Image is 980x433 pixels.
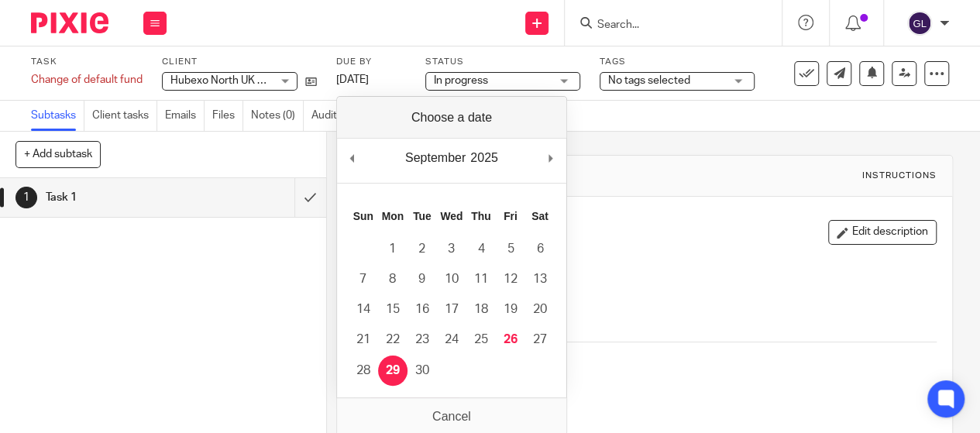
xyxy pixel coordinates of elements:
button: 8 [378,264,407,294]
abbr: Wednesday [440,210,462,222]
button: 18 [466,294,496,325]
abbr: Saturday [531,210,548,222]
button: + Add subtask [15,141,101,167]
button: 15 [378,294,407,325]
abbr: Tuesday [413,210,432,222]
button: 11 [466,264,496,294]
img: svg%3E [907,11,932,36]
a: Notes (0) [251,101,304,131]
button: 28 [349,356,378,386]
abbr: Thursday [471,210,490,222]
button: 26 [496,325,525,355]
button: 7 [349,264,378,294]
button: 29 [378,356,407,386]
abbr: Sunday [353,210,373,222]
button: Attach new file [370,395,459,430]
h1: Task 1 [46,186,201,209]
a: Client tasks [92,101,157,131]
button: 13 [525,264,555,294]
button: 30 [407,356,437,386]
img: Pixie [31,12,108,33]
button: 6 [525,234,555,264]
button: 5 [496,234,525,264]
button: 27 [525,325,555,355]
button: 20 [525,294,555,325]
span: Hubexo North UK Ltd [170,75,273,86]
a: Audit logs [311,101,367,131]
span: [DATE] [336,74,369,85]
button: 2 [407,234,437,264]
button: 3 [437,234,466,264]
div: Instructions [862,170,937,182]
a: Files [212,101,243,131]
button: 23 [407,325,437,355]
button: Previous Month [345,146,360,170]
button: 17 [437,294,466,325]
button: 25 [466,325,496,355]
a: Subtasks [31,101,84,131]
button: 21 [349,325,378,355]
label: Tags [600,56,755,68]
button: 14 [349,294,378,325]
button: 4 [466,234,496,264]
button: 22 [378,325,407,355]
label: Due by [336,56,406,68]
div: Change of default fund [31,72,143,88]
button: 9 [407,264,437,294]
div: September [403,146,468,170]
button: 10 [437,264,466,294]
span: In progress [434,75,488,86]
a: Emails [165,101,205,131]
button: 16 [407,294,437,325]
button: 1 [378,234,407,264]
label: Client [162,56,317,68]
button: 24 [437,325,466,355]
div: 1 [15,187,37,208]
button: Edit description [828,220,937,245]
input: Search [596,19,735,33]
span: No tags selected [608,75,690,86]
button: 19 [496,294,525,325]
button: Next Month [543,146,559,170]
label: Task [31,56,143,68]
label: Status [425,56,580,68]
div: 2025 [468,146,500,170]
abbr: Friday [504,210,518,222]
button: 12 [496,264,525,294]
abbr: Monday [382,210,404,222]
